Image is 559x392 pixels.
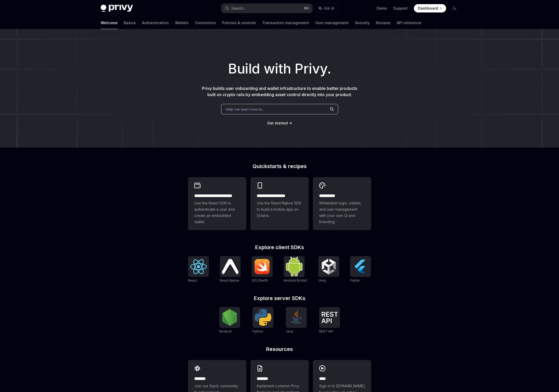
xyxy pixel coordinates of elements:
[304,6,309,10] span: ⌘ K
[101,17,118,29] a: Welcome
[188,245,371,250] h2: Explore client SDKs
[450,4,459,12] button: Toggle dark mode
[142,17,169,29] a: Authentication
[418,6,438,11] span: Dashboard
[221,4,312,13] button: Search...⌘K
[219,329,232,333] span: NodeJS
[284,278,307,282] span: Android (Kotlin)
[253,307,273,334] a: PythonPython
[286,307,307,334] a: JavaJava
[124,17,136,29] a: Basics
[188,256,209,283] a: ReactReact
[188,296,371,301] h2: Explore server SDKs
[315,17,349,29] a: User management
[231,5,246,11] div: Search...
[393,6,408,11] a: Support
[324,6,334,11] span: Ask AI
[222,259,239,274] img: React Native
[194,200,240,225] span: Use the React SDK to authenticate a user and create an embedded wallet.
[377,6,387,11] a: Demo
[250,177,309,230] a: **** **** **** ***Use the React Native SDK to build a mobile app on Solana.
[252,256,273,283] a: iOS (Swift)iOS (Swift)
[319,307,340,334] a: REST APIREST API
[175,17,189,29] a: Wallets
[188,278,197,282] span: React
[262,17,309,29] a: Transaction management
[267,121,288,125] span: Get started
[254,259,271,274] img: iOS (Swift)
[220,278,239,282] span: React Native
[188,347,371,352] h2: Resources
[195,17,216,29] a: Connectors
[253,329,263,333] span: Python
[255,309,271,326] img: Python
[350,278,360,282] span: Flutter
[252,278,268,282] span: iOS (Swift)
[319,329,333,333] span: REST API
[221,309,238,326] img: NodeJS
[284,256,307,283] a: Android (Kotlin)Android (Kotlin)
[188,164,371,169] h2: Quickstarts & recipes
[350,256,371,283] a: FlutterFlutter
[101,5,133,12] img: dark logo
[8,59,551,79] h1: Build with Privy.
[286,329,293,333] span: Java
[321,312,338,323] img: REST API
[414,4,446,12] a: Dashboard
[320,258,337,275] img: Unity
[286,257,303,276] img: Android (Kotlin)
[376,17,390,29] a: Recipes
[220,256,241,283] a: React NativeReact Native
[397,17,421,29] a: API reference
[226,107,265,112] span: Help me learn how to…
[313,177,371,230] a: **** *****Whitelabel login, wallets, and user management with your own UI and branding.
[318,256,339,283] a: UnityUnity
[190,259,207,274] img: React
[222,17,256,29] a: Policies & controls
[319,200,365,225] span: Whitelabel login, wallets, and user management with your own UI and branding.
[288,309,305,326] img: Java
[352,258,369,275] img: Flutter
[202,86,357,97] span: Privy builds user onboarding and wallet infrastructure to enable better products built on crypto ...
[315,4,338,13] button: Ask AI
[318,278,326,282] span: Unity
[257,200,303,219] span: Use the React Native SDK to build a mobile app on Solana.
[219,307,240,334] a: NodeJSNodeJS
[267,121,288,126] a: Get started
[355,17,370,29] a: Security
